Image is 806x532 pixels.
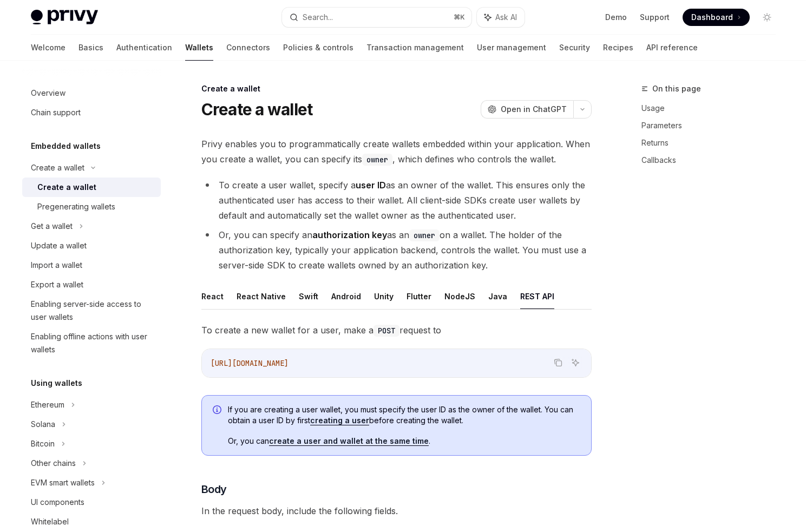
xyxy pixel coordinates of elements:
[22,83,161,103] a: Overview
[201,503,592,518] span: In the request body, include the following fields.
[37,181,96,194] div: Create a wallet
[31,220,73,233] div: Get a wallet
[201,323,592,338] span: To create a new wallet for a user, make a request to
[22,236,161,255] a: Update a wallet
[331,284,361,309] button: Android
[31,10,98,25] img: light logo
[226,35,270,61] a: Connectors
[366,35,464,61] a: Transaction management
[31,377,82,390] h5: Using wallets
[641,117,784,134] a: Parameters
[237,284,286,309] button: React Native
[559,35,590,61] a: Security
[228,436,580,446] span: Or, you can .
[31,87,65,100] div: Overview
[683,9,750,26] a: Dashboard
[641,134,784,152] a: Returns
[211,358,289,368] span: [URL][DOMAIN_NAME]
[477,8,525,27] button: Ask AI
[356,180,386,191] strong: user ID
[22,275,161,294] a: Export a wallet
[22,178,161,197] a: Create a wallet
[22,103,161,122] a: Chain support
[22,327,161,359] a: Enabling offline actions with user wallets
[362,154,392,166] code: owner
[568,356,582,370] button: Ask AI
[312,229,387,240] strong: authorization key
[31,106,81,119] div: Chain support
[269,436,429,446] a: create a user and wallet at the same time
[31,140,101,153] h5: Embedded wallets
[31,35,65,61] a: Welcome
[213,405,224,416] svg: Info
[31,418,55,431] div: Solana
[282,8,471,27] button: Search...⌘K
[31,298,154,324] div: Enabling server-side access to user wallets
[31,259,82,272] div: Import a wallet
[444,284,475,309] button: NodeJS
[652,82,701,95] span: On this page
[201,284,224,309] button: React
[374,284,394,309] button: Unity
[116,35,172,61] a: Authentication
[758,9,776,26] button: Toggle dark mode
[201,100,313,119] h1: Create a wallet
[31,239,87,252] div: Update a wallet
[22,197,161,216] a: Pregenerating wallets
[488,284,507,309] button: Java
[481,100,573,119] button: Open in ChatGPT
[201,83,592,94] div: Create a wallet
[228,404,580,426] span: If you are creating a user wallet, you must specify the user ID as the owner of the wallet. You c...
[603,35,633,61] a: Recipes
[691,12,733,23] span: Dashboard
[520,284,554,309] button: REST API
[31,496,84,509] div: UI components
[31,437,55,450] div: Bitcoin
[31,278,83,291] div: Export a wallet
[310,416,369,425] a: creating a user
[283,35,353,61] a: Policies & controls
[31,161,84,174] div: Create a wallet
[31,398,64,411] div: Ethereum
[641,100,784,117] a: Usage
[201,136,592,167] span: Privy enables you to programmatically create wallets embedded within your application. When you c...
[640,12,670,23] a: Support
[22,512,161,531] a: Whitelabel
[551,356,565,370] button: Copy the contents from the code block
[22,294,161,327] a: Enabling server-side access to user wallets
[501,104,567,115] span: Open in ChatGPT
[22,492,161,512] a: UI components
[477,35,546,61] a: User management
[37,200,115,213] div: Pregenerating wallets
[646,35,698,61] a: API reference
[409,229,440,241] code: owner
[31,515,69,528] div: Whitelabel
[373,325,399,337] code: POST
[641,152,784,169] a: Callbacks
[31,476,95,489] div: EVM smart wallets
[454,13,465,22] span: ⌘ K
[303,11,333,24] div: Search...
[299,284,318,309] button: Swift
[201,178,592,223] li: To create a user wallet, specify a as an owner of the wallet. This ensures only the authenticated...
[31,457,76,470] div: Other chains
[201,227,592,273] li: Or, you can specify an as an on a wallet. The holder of the authorization key, typically your app...
[185,35,213,61] a: Wallets
[495,12,517,23] span: Ask AI
[407,284,431,309] button: Flutter
[605,12,627,23] a: Demo
[78,35,103,61] a: Basics
[201,482,227,497] span: Body
[31,330,154,356] div: Enabling offline actions with user wallets
[22,255,161,275] a: Import a wallet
